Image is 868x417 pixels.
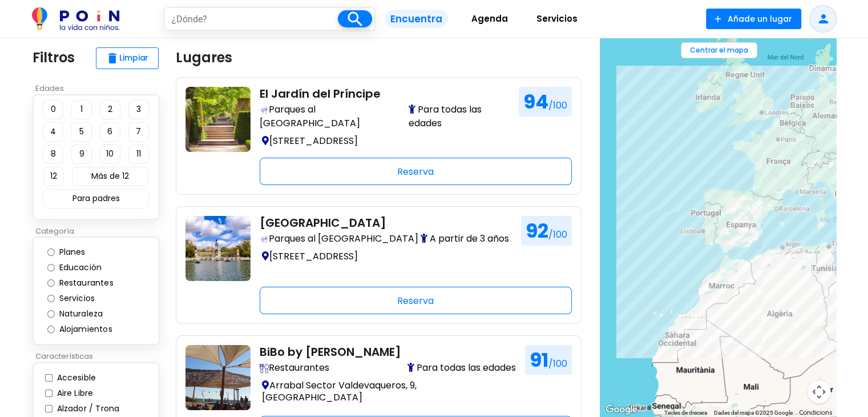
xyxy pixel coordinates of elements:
button: 3 [128,100,149,119]
a: al-aire-libre-con-ninos-en-aranjuez-madrid-paque-el-jardin-del-principe El Jardín del Príncipe En... [185,87,572,185]
p: Filtros [33,47,75,68]
span: /100 [548,228,567,241]
button: 6 [100,122,120,142]
button: Para padres [43,189,149,209]
button: 10 [100,145,120,164]
a: al-aire-libre-con-ninos-en-madrid-parque-de-el-retiro [GEOGRAPHIC_DATA] Encuentra en POiN los mej... [185,216,572,314]
img: al-aire-libre-con-ninos-en-aranjuez-madrid-paque-el-jardin-del-principe [185,87,251,152]
button: 5 [71,122,92,142]
button: 4 [43,122,63,142]
img: Encuentra en POiN los mejores lugares al aire libre para ir con niños valorados por familias real... [260,235,269,244]
img: POiN [32,7,119,30]
button: Añade un lugar [706,9,801,29]
label: Alzador / Trona [54,403,120,415]
label: Restaurantes [56,277,125,289]
p: Lugares [176,47,232,68]
span: Restaurantes [260,361,329,375]
button: 0 [43,100,63,119]
p: Características [33,351,167,362]
button: Centrar el mapa [681,42,757,58]
span: Para todas las edades [409,103,510,130]
span: /100 [548,357,567,370]
button: 12 [43,167,64,186]
label: Aire Libre [54,387,94,399]
h2: [GEOGRAPHIC_DATA] [260,216,512,230]
p: Categoría [33,226,167,237]
p: [STREET_ADDRESS] [260,133,510,149]
label: Alojamientos [56,323,124,335]
h1: 94 [519,87,572,117]
span: Servicios [531,10,583,28]
img: al-aire-libre-con-ninos-en-madrid-parque-de-el-retiro [185,216,251,281]
p: [STREET_ADDRESS] [260,248,512,264]
button: 7 [128,122,149,142]
span: delete [106,51,119,65]
div: Reserva [260,287,572,314]
a: Agenda [457,5,522,33]
button: deleteLimpiar [96,47,159,69]
button: 8 [43,145,63,164]
img: Descubre restaurantes family-friendly con zonas infantiles, tronas, menús para niños y espacios a... [260,364,269,373]
label: Educación [56,262,114,274]
label: Naturaleza [56,308,115,320]
button: 2 [100,100,120,119]
label: Accesible [54,372,96,384]
p: Edades [33,83,167,94]
img: bibo-house-tarifa [185,345,251,410]
h1: 91 [525,345,572,375]
button: Controls de la càmera del mapa [808,380,830,403]
button: 1 [71,100,92,119]
a: Servicios [522,5,592,33]
label: Servicios [56,292,107,304]
p: Arrabal Sector Valdevaqueros, 9, [GEOGRAPHIC_DATA] [260,377,516,406]
div: Reserva [260,158,572,185]
span: Para todas las edades [407,361,516,375]
h2: El Jardín del Príncipe [260,87,510,101]
h1: 92 [521,216,572,246]
span: Dades del mapa ©2025 Google [714,410,793,416]
button: 9 [71,145,92,164]
h2: BiBo by [PERSON_NAME] [260,345,516,359]
img: Google [603,402,640,417]
a: Encuentra [376,5,457,33]
i: search [345,9,365,29]
span: A partir de 3 años [421,232,512,246]
button: Más de 12 [72,167,148,186]
span: Parques al [GEOGRAPHIC_DATA] [260,232,418,246]
a: Obre aquesta àrea a Google Maps (obre una finestra nova) [603,402,640,417]
button: 11 [128,145,149,164]
img: Encuentra en POiN los mejores lugares al aire libre para ir con niños valorados por familias real... [260,106,269,115]
span: Agenda [466,10,513,28]
span: Parques al [GEOGRAPHIC_DATA] [260,103,407,130]
label: Planes [56,246,97,258]
a: Condicions (s'obre en una pestanya nova) [800,408,833,417]
span: Encuentra [385,10,448,29]
input: ¿Dónde? [165,8,338,30]
button: Tecles de drecera [664,409,707,417]
span: /100 [548,99,567,112]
